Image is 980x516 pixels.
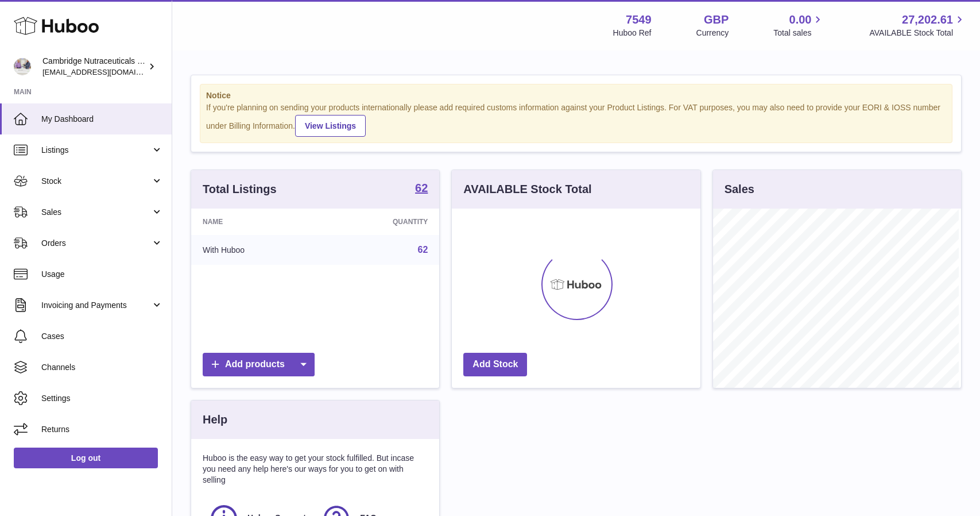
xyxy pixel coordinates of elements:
a: 27,202.61 AVAILABLE Stock Total [869,12,966,38]
span: 27,202.61 [902,12,953,28]
span: Sales [41,207,151,218]
a: Add Stock [463,353,527,376]
h3: Help [203,412,227,428]
span: Channels [41,362,163,373]
strong: 7549 [626,12,652,28]
a: Add products [203,353,315,376]
a: View Listings [295,115,366,137]
div: Huboo Ref [613,28,652,38]
strong: 62 [415,182,428,194]
a: 62 [418,245,428,255]
h3: AVAILABLE Stock Total [463,182,591,197]
h3: Sales [725,182,754,197]
span: Settings [41,393,163,404]
span: AVAILABLE Stock Total [869,28,966,38]
a: 0.00 Total sales [773,12,824,38]
th: Quantity [322,209,439,235]
div: Currency [696,28,729,38]
div: If you're planning on sending your products internationally please add required customs informati... [206,102,946,137]
img: qvc@camnutra.com [14,58,31,75]
span: Returns [41,424,163,435]
span: Usage [41,269,163,280]
h3: Total Listings [203,182,277,197]
span: Total sales [773,28,824,38]
span: Stock [41,176,151,187]
div: Cambridge Nutraceuticals Ltd [42,56,146,78]
span: [EMAIL_ADDRESS][DOMAIN_NAME] [42,67,169,76]
span: Cases [41,331,163,342]
span: My Dashboard [41,114,163,125]
strong: Notice [206,90,946,101]
a: Log out [14,448,158,468]
span: Orders [41,238,151,249]
strong: GBP [704,12,729,28]
a: 62 [415,182,428,196]
span: Listings [41,145,151,156]
span: Invoicing and Payments [41,300,151,311]
th: Name [191,209,322,235]
span: 0.00 [789,12,812,28]
td: With Huboo [191,235,322,265]
p: Huboo is the easy way to get your stock fulfilled. But incase you need any help here's our ways f... [203,453,428,486]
